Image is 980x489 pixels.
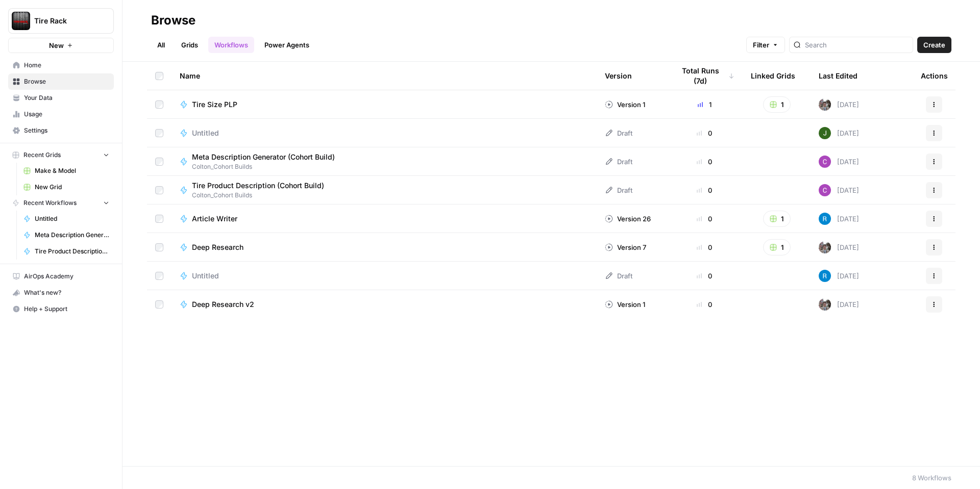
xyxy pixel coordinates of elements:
[605,157,632,167] div: Draft
[923,40,945,50] span: Create
[8,195,114,211] button: Recent Workflows
[917,37,951,53] button: Create
[605,62,632,90] div: Version
[605,128,632,138] div: Draft
[34,16,96,26] span: Tire Rack
[819,213,859,225] div: [DATE]
[19,243,114,260] a: Tire Product Description (Cohort Build)
[674,242,734,252] div: 0
[180,152,589,171] a: Meta Description Generator (Cohort Build)Colton_Cohort Builds
[19,163,114,179] a: Make & Model
[180,181,589,200] a: Tire Product Description (Cohort Build)Colton_Cohort Builds
[763,211,791,227] button: 1
[180,299,589,310] a: Deep Research v2
[49,40,64,50] span: New
[19,179,114,195] a: New Grid
[8,106,114,122] a: Usage
[819,127,859,139] div: [DATE]
[819,156,831,168] img: luj36oym5k2n1kjpnpxn8ikwxuhv
[180,99,589,110] a: Tire Size PLP
[819,298,859,311] div: [DATE]
[24,126,109,135] span: Settings
[819,127,831,139] img: 5v0yozua856dyxnw4lpcp45mgmzh
[192,271,219,281] span: Untitled
[674,271,734,281] div: 0
[35,247,109,256] span: Tire Product Description (Cohort Build)
[151,12,195,29] div: Browse
[180,214,589,224] a: Article Writer
[674,185,734,195] div: 0
[192,191,332,200] span: Colton_Cohort Builds
[819,98,831,111] img: a2mlt6f1nb2jhzcjxsuraj5rj4vi
[805,40,909,50] input: Search
[35,166,109,175] span: Make & Model
[192,299,254,310] span: Deep Research v2
[605,242,646,252] div: Version 7
[819,184,859,196] div: [DATE]
[8,57,114,73] a: Home
[605,271,632,281] div: Draft
[751,62,795,90] div: Linked Grids
[921,62,948,90] div: Actions
[12,12,30,30] img: Tire Rack Logo
[9,285,113,300] div: What's new?
[8,73,114,90] a: Browse
[258,37,315,53] a: Power Agents
[180,242,589,252] a: Deep Research
[180,271,589,281] a: Untitled
[674,157,734,167] div: 0
[192,99,237,110] span: Tire Size PLP
[674,62,734,90] div: Total Runs (7d)
[674,128,734,138] div: 0
[8,268,114,285] a: AirOps Academy
[8,301,114,317] button: Help + Support
[605,185,632,195] div: Draft
[208,37,254,53] a: Workflows
[175,37,204,53] a: Grids
[23,198,77,208] span: Recent Workflows
[35,230,109,240] span: Meta Description Generator (Cohort Build)
[819,298,831,311] img: a2mlt6f1nb2jhzcjxsuraj5rj4vi
[24,272,109,281] span: AirOps Academy
[8,147,114,163] button: Recent Grids
[8,285,114,301] button: What's new?
[180,62,589,90] div: Name
[819,156,859,168] div: [DATE]
[35,183,109,192] span: New Grid
[151,37,171,53] a: All
[819,98,859,111] div: [DATE]
[8,38,114,53] button: New
[819,241,859,253] div: [DATE]
[19,211,114,227] a: Untitled
[605,214,651,224] div: Version 26
[8,122,114,139] a: Settings
[763,239,791,255] button: 1
[192,181,324,191] span: Tire Product Description (Cohort Build)
[674,214,734,224] div: 0
[763,96,791,113] button: 1
[605,99,645,110] div: Version 1
[192,242,243,252] span: Deep Research
[24,61,109,70] span: Home
[819,270,859,282] div: [DATE]
[24,93,109,102] span: Your Data
[819,62,857,90] div: Last Edited
[192,152,335,162] span: Meta Description Generator (Cohort Build)
[192,162,343,171] span: Colton_Cohort Builds
[912,473,951,483] div: 8 Workflows
[24,77,109,86] span: Browse
[753,40,769,50] span: Filter
[19,227,114,243] a: Meta Description Generator (Cohort Build)
[24,304,109,314] span: Help + Support
[192,214,237,224] span: Article Writer
[674,99,734,110] div: 1
[24,110,109,119] span: Usage
[819,184,831,196] img: luj36oym5k2n1kjpnpxn8ikwxuhv
[674,299,734,310] div: 0
[192,128,219,138] span: Untitled
[746,37,785,53] button: Filter
[819,241,831,253] img: a2mlt6f1nb2jhzcjxsuraj5rj4vi
[8,90,114,106] a: Your Data
[180,128,589,138] a: Untitled
[605,299,645,310] div: Version 1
